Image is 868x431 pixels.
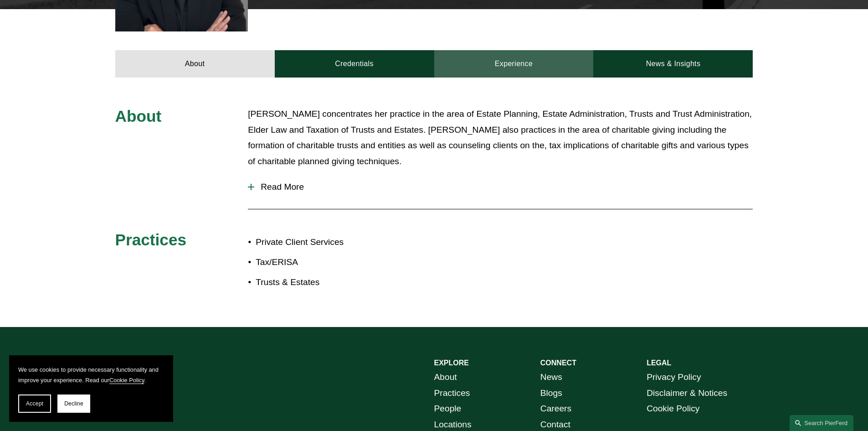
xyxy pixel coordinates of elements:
strong: EXPLORE [434,359,469,367]
span: Decline [64,400,83,407]
p: We use cookies to provide necessary functionality and improve your experience. Read our . [18,364,164,385]
a: Careers [540,401,571,417]
span: Read More [254,182,753,192]
p: Private Client Services [256,234,434,250]
span: About [115,107,162,125]
a: Disclaimer & Notices [647,385,727,401]
button: Decline [57,395,90,413]
section: Cookie banner [9,355,173,422]
a: News [540,369,562,385]
a: Cookie Policy [647,401,699,417]
a: News & Insights [593,50,753,78]
a: About [434,369,457,385]
a: Experience [434,50,594,78]
a: Blogs [540,385,562,401]
a: Cookie Policy [109,377,144,384]
a: Search this site [790,415,853,431]
p: Trusts & Estates [256,275,434,291]
a: People [434,401,462,417]
p: [PERSON_NAME] concentrates her practice in the area of Estate Planning, Estate Administration, Tr... [248,106,753,169]
a: About [115,50,275,78]
strong: LEGAL [647,359,671,367]
a: Credentials [275,50,434,78]
button: Read More [248,175,753,199]
a: Privacy Policy [647,369,701,385]
p: Tax/ERISA [256,254,434,270]
span: Accept [26,400,43,407]
button: Accept [18,395,51,413]
strong: CONNECT [540,359,576,367]
span: Practices [115,231,187,249]
a: Practices [434,385,470,401]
